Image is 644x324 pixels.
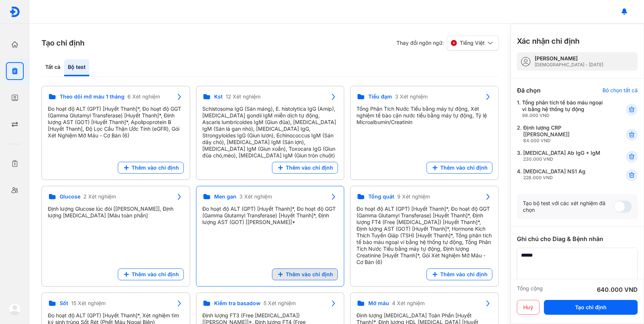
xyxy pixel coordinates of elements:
div: 2. [517,124,608,144]
button: Thêm vào chỉ định [426,162,492,174]
span: Mỡ máu [368,300,389,307]
div: [MEDICAL_DATA] Ab IgG + IgM [523,150,600,162]
span: 3 Xét nghiệm [239,193,272,200]
div: Định lượng Glucose lúc đói [[PERSON_NAME]], Định lượng [MEDICAL_DATA] [Máu toàn phần] [48,206,184,219]
span: Tiếng Việt [460,40,485,46]
div: Tổng Phân Tích Nước Tiểu bằng máy tự động, Xét nghiệm tế bào cặn nước tiểu bằng máy tự động, Tỷ l... [356,106,492,126]
span: 15 Xét nghiệm [71,300,106,307]
button: Thêm vào chỉ định [118,162,184,174]
div: Đo hoạt độ ALT (GPT) [Huyết Thanh]*, Đo hoạt độ GGT (Gamma Glutamyl Transferase) [Huyết Thanh]*, ... [356,206,492,265]
div: 3. [517,150,608,162]
img: logo [9,303,21,315]
button: Tạo chỉ định [544,300,638,315]
span: Sốt [60,300,68,307]
span: 2 Xét nghiệm [83,193,116,200]
span: Tiểu đạm [368,93,392,100]
button: Thêm vào chỉ định [118,268,184,280]
div: Thay đổi ngôn ngữ: [396,36,499,50]
img: logo [9,6,20,17]
span: 4 Xét nghiệm [392,300,425,307]
div: 84.000 VND [523,138,608,144]
span: Glucose [60,193,80,200]
button: Thêm vào chỉ định [272,268,338,280]
span: Kst [214,93,223,100]
div: [MEDICAL_DATA] NS1 Ag [523,168,585,181]
div: [DEMOGRAPHIC_DATA] - [DATE] [535,62,603,68]
div: Đo hoạt độ ALT (GPT) [Huyết Thanh]*, Đo hoạt độ GGT (Gamma Glutamyl Transferase) [Huyết Thanh]*, ... [48,106,184,139]
button: Thêm vào chỉ định [426,268,492,280]
button: Thêm vào chỉ định [272,162,338,174]
div: 98.000 VND [522,113,608,118]
div: 4. [517,168,608,181]
div: 640.000 VND [597,285,638,294]
span: Kiểm tra basadow [214,300,260,307]
div: 228.000 VND [523,175,585,181]
h3: Xác nhận chỉ định [517,36,580,46]
div: Đã chọn [517,86,541,95]
span: Thêm vào chỉ định [132,164,179,171]
span: Men gan [214,193,236,200]
div: Bỏ chọn tất cả [602,87,638,94]
span: 3 Xét nghiệm [395,93,428,100]
div: Bộ test [64,59,89,76]
span: 6 Xét nghiệm [127,93,160,100]
button: Huỷ [517,300,540,315]
span: 12 Xét nghiệm [226,93,260,100]
div: Schistosoma IgG (Sán máng), E. histolytica IgG (Amip), [MEDICAL_DATA] gondii IgM miễn dịch tự độn... [202,106,338,159]
span: Thêm vào chỉ định [440,164,488,171]
div: 230.000 VND [523,156,600,162]
h3: Tạo chỉ định [42,38,84,48]
div: Tất cả [42,59,64,76]
span: Thêm vào chỉ định [440,271,488,278]
span: 9 Xét nghiệm [397,193,430,200]
span: 5 Xét nghiệm [263,300,296,307]
div: Tổng cộng [517,285,543,294]
div: Định lượng CRP [[PERSON_NAME]] [523,124,608,144]
span: Tổng quát [368,193,394,200]
span: Thêm vào chỉ định [286,271,333,278]
span: Thêm vào chỉ định [286,164,333,171]
div: Tạo bộ test với các xét nghiệm đã chọn [523,200,614,213]
div: Ghi chú cho Diag & Bệnh nhân [517,234,638,243]
div: Tổng phân tích tế bào máu ngoại vi bằng hệ thống tự động [522,99,608,118]
div: 1. [517,99,608,118]
span: Theo dõi mỡ máu 1 tháng [60,93,125,100]
span: Thêm vào chỉ định [132,271,179,278]
div: Đo hoạt độ ALT (GPT) [Huyết Thanh]*, Đo hoạt độ GGT (Gamma Glutamyl Transferase) [Huyết Thanh]*, ... [202,206,338,226]
div: [PERSON_NAME] [535,55,603,62]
